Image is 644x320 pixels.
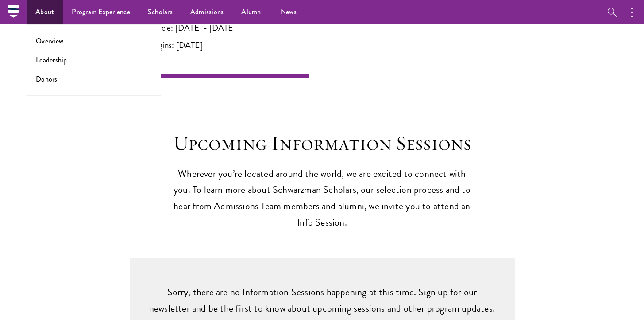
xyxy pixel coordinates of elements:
a: Donors [36,74,58,84]
li: Selection Cycle: [DATE] - [DATE] [110,21,282,34]
a: Leadership [36,55,67,65]
p: Wherever you’re located around the world, we are excited to connect with you. To learn more about... [170,166,475,231]
p: Sorry, there are no Information Sessions happening at this time. Sign up for our newsletter and b... [147,284,497,317]
h2: Upcoming Information Sessions [170,131,475,156]
a: Overview [36,36,63,46]
li: Program Begins: [DATE] [110,39,282,51]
